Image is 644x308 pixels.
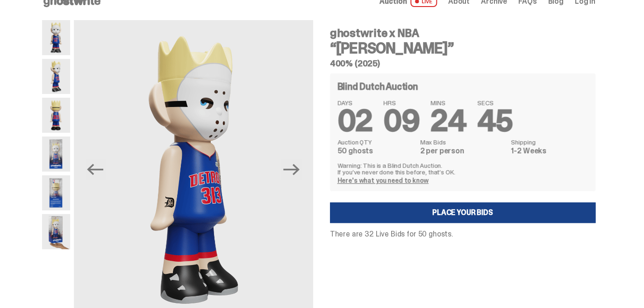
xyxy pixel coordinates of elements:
[42,20,70,55] img: Copy%20of%20Eminem_NBA_400_1.png
[337,100,372,106] span: DAYS
[42,136,70,172] img: Eminem_NBA_400_12.png
[330,202,595,223] a: Place your Bids
[477,100,513,106] span: SECS
[337,162,588,175] p: Warning: This is a Blind Dutch Auction. If you’ve never done this before, that’s OK.
[330,28,595,39] h4: ghostwrite x NBA
[337,101,372,140] span: 02
[477,101,513,140] span: 45
[420,147,506,155] dd: 2 per person
[42,59,70,94] img: Copy%20of%20Eminem_NBA_400_3.png
[383,101,419,140] span: 09
[330,59,595,68] h5: 400% (2025)
[85,159,106,180] button: Previous
[337,139,415,145] dt: Auction QTY
[42,214,70,249] img: eminem%20scale.png
[383,100,419,106] span: HRS
[337,82,418,91] h4: Blind Dutch Auction
[511,147,587,155] dd: 1-2 Weeks
[511,139,587,145] dt: Shipping
[42,98,70,133] img: Copy%20of%20Eminem_NBA_400_6.png
[337,176,429,185] a: Here's what you need to know
[281,159,302,180] button: Next
[430,100,466,106] span: MINS
[337,147,415,155] dd: 50 ghosts
[330,41,595,56] h3: “[PERSON_NAME]”
[42,175,70,210] img: Eminem_NBA_400_13.png
[430,101,466,140] span: 24
[420,139,506,145] dt: Max Bids
[330,230,595,238] p: There are 32 Live Bids for 50 ghosts.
